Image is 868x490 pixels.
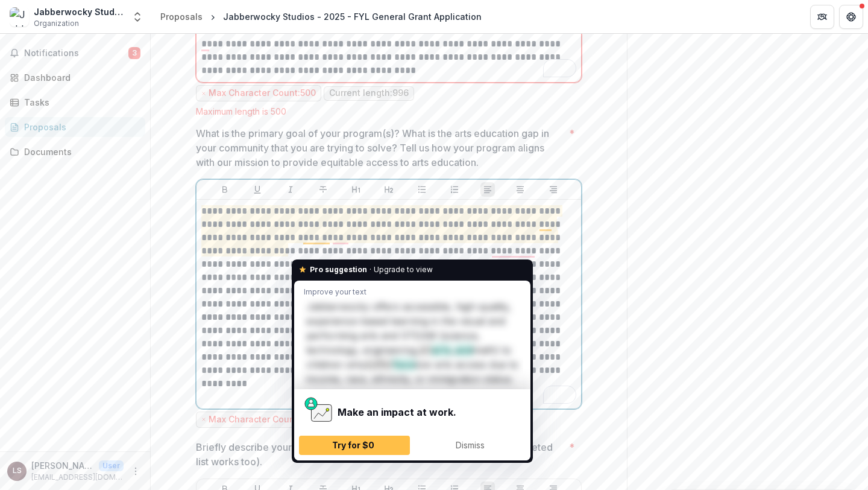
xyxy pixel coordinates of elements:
div: Maximum length is 500 [196,106,582,116]
div: Dashboard [24,71,136,84]
span: Organization [34,18,79,29]
div: Documents [24,145,136,158]
div: Linda Schust [13,467,22,475]
button: Notifications3 [5,43,145,63]
div: Jabberwocky Studios [34,5,124,18]
div: Tasks [24,96,136,109]
button: Strike [316,182,330,197]
button: Open entity switcher [129,5,146,29]
p: [PERSON_NAME] [31,459,94,472]
button: Align Left [480,182,495,197]
button: Italicize [283,182,298,197]
div: To enrich screen reader interactions, please activate Accessibility in Grammarly extension settings [201,205,576,404]
button: More [128,464,143,479]
button: Heading 1 [349,182,363,197]
img: Jabberwocky Studios [10,7,29,27]
p: Briefly describe your current programs/projects and activities (a short bulleted list works too). [196,440,564,469]
button: Bold [218,182,232,197]
button: Ordered List [447,182,462,197]
nav: breadcrumb [156,8,486,25]
a: Tasks [5,92,145,112]
p: Max Character Count: 500 [209,88,316,98]
button: Heading 2 [382,182,396,197]
button: Partners [810,5,834,29]
a: Proposals [156,8,207,25]
p: What is the primary goal of your program(s)? What is the arts education gap in your community tha... [196,126,564,170]
button: Get Help [839,5,863,29]
button: Align Right [546,182,561,197]
a: Documents [5,142,145,162]
span: 3 [128,47,140,59]
button: Bullet List [415,182,429,197]
div: Jabberwocky Studios - 2025 - FYL General Grant Application [223,10,482,23]
p: User [99,460,124,471]
p: Current length: 996 [329,88,409,98]
a: Dashboard [5,68,145,87]
span: Notifications [24,48,128,59]
div: Proposals [24,121,136,133]
p: Max Character Count: 1000 [209,415,320,425]
button: Align Center [513,182,527,197]
a: Proposals [5,117,145,137]
p: [EMAIL_ADDRESS][DOMAIN_NAME] [31,472,124,483]
div: Proposals [160,10,203,23]
button: Underline [250,182,265,197]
